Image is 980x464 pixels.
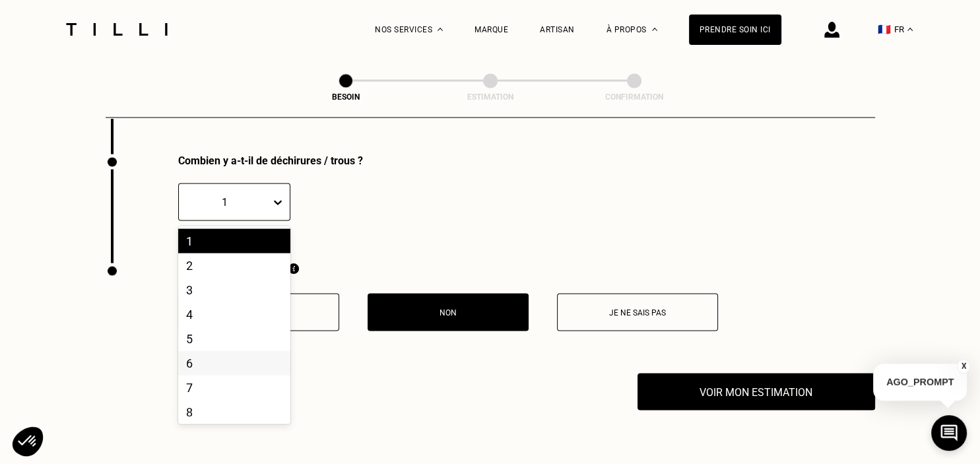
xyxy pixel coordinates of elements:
button: X [957,359,970,374]
a: Artisan [540,25,575,34]
img: Logo du service de couturière Tilli [61,23,172,36]
img: Menu déroulant [438,28,443,31]
a: Prendre soin ici [689,15,781,45]
button: Je ne sais pas [557,294,718,331]
button: Voir mon estimation [637,374,875,411]
img: Information [288,263,299,275]
div: Y a-t-il une doublure ? [178,263,718,277]
p: AGO_PROMPT [873,364,967,401]
div: 7 [178,376,290,400]
div: 2 [178,253,290,278]
div: Combien y a-t-il de déchirures / trous ? [178,154,692,167]
div: 6 [178,351,290,376]
div: 4 [178,302,290,327]
div: Besoin [280,92,412,102]
div: 5 [178,327,290,351]
p: Non [375,308,521,317]
span: 🇫🇷 [878,23,891,36]
p: Je ne sais pas [564,308,711,317]
div: 1 [178,229,290,253]
div: 3 [178,278,290,302]
img: menu déroulant [907,28,913,31]
div: Confirmation [568,92,700,102]
div: 1 [185,196,264,209]
div: Estimation [424,92,556,102]
a: Marque [474,25,508,34]
button: Non [368,294,529,331]
div: 8 [178,400,290,424]
img: Menu déroulant à propos [652,28,657,31]
img: icône connexion [824,22,839,38]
